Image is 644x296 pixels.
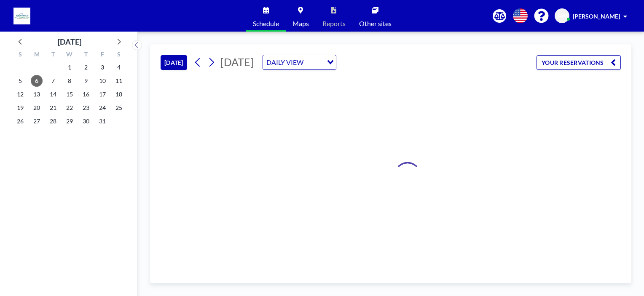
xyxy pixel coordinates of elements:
span: Monday, October 6, 2025 [31,75,43,87]
span: Thursday, October 23, 2025 [80,102,92,114]
span: Friday, October 10, 2025 [97,75,108,87]
div: S [12,50,29,61]
div: T [78,50,94,61]
div: M [29,50,45,61]
span: Friday, October 31, 2025 [97,115,108,127]
span: Monday, October 20, 2025 [31,102,43,114]
span: Sunday, October 12, 2025 [14,88,26,100]
span: Thursday, October 30, 2025 [80,115,92,127]
span: Sunday, October 19, 2025 [14,102,26,114]
span: Tuesday, October 7, 2025 [47,75,59,87]
span: Tuesday, October 28, 2025 [47,115,59,127]
span: Wednesday, October 8, 2025 [64,75,75,87]
div: F [94,50,110,61]
div: [DATE] [58,36,81,48]
div: T [45,50,62,61]
img: organization-logo [13,8,30,24]
span: Tuesday, October 21, 2025 [47,102,59,114]
div: Search for option [263,55,336,69]
span: Sunday, October 26, 2025 [14,115,26,127]
span: Wednesday, October 29, 2025 [64,115,75,127]
span: Thursday, October 16, 2025 [80,88,92,100]
div: S [110,50,127,61]
span: Saturday, October 11, 2025 [113,75,125,87]
span: Schedule [253,20,279,27]
span: Maps [292,20,309,27]
span: Friday, October 17, 2025 [97,88,108,100]
span: Tuesday, October 14, 2025 [47,88,59,100]
span: Wednesday, October 1, 2025 [64,61,75,73]
span: Monday, October 27, 2025 [31,115,43,127]
input: Search for option [306,57,322,68]
span: DAILY VIEW [265,57,305,68]
div: W [62,50,78,61]
span: [PERSON_NAME] [573,13,620,20]
span: Sunday, October 5, 2025 [14,75,26,87]
span: Saturday, October 4, 2025 [113,61,125,73]
span: [DATE] [220,56,254,68]
span: Thursday, October 2, 2025 [80,61,92,73]
span: AW [557,12,567,20]
span: Monday, October 13, 2025 [31,88,43,100]
span: Friday, October 3, 2025 [97,61,108,73]
span: Friday, October 24, 2025 [97,102,108,114]
span: Wednesday, October 22, 2025 [64,102,75,114]
span: Thursday, October 9, 2025 [80,75,92,87]
span: Wednesday, October 15, 2025 [64,88,75,100]
button: YOUR RESERVATIONS [537,55,621,70]
button: [DATE] [161,55,187,70]
span: Other sites [359,20,392,27]
span: Saturday, October 18, 2025 [113,88,125,100]
span: Saturday, October 25, 2025 [113,102,125,114]
span: Reports [322,20,346,27]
